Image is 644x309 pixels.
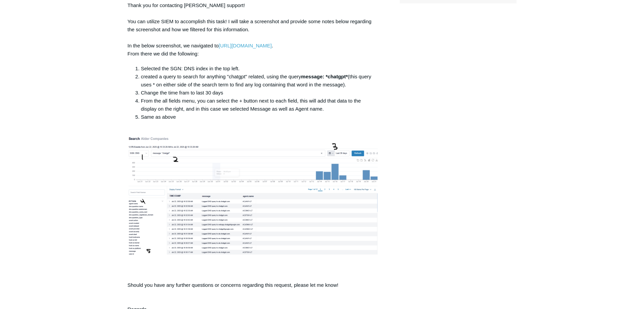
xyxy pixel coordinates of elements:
[141,73,378,89] li: created a query to search for anything "chatgpt" related, using the query (this query uses * on e...
[141,97,378,113] li: From the all fields menu, you can select the + button next to each field, this will add that data...
[141,65,378,73] li: Selected the SGN: DNS index in the top left.
[141,113,378,121] li: Same as above
[301,74,348,79] strong: message: *chatgpt*
[219,43,272,48] a: [URL][DOMAIN_NAME]
[141,89,378,97] li: Change the time fram to last 30 days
